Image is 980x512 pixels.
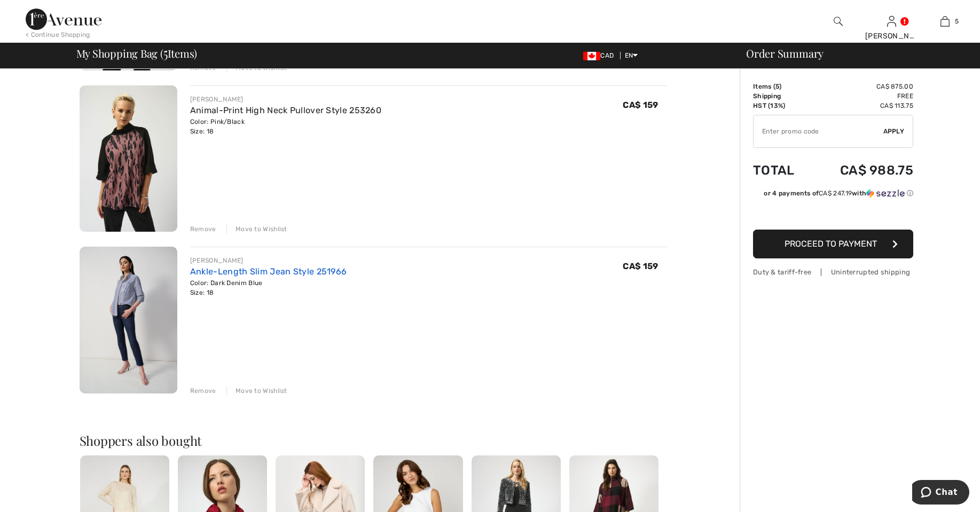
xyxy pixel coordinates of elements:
a: 5 [919,15,971,28]
div: Remove [190,386,216,396]
img: Ankle-Length Slim Jean Style 251966 [80,247,177,393]
td: HST (13%) [753,101,811,111]
span: CA$ 159 [623,100,658,110]
div: [PERSON_NAME] [190,94,381,104]
span: 5 [775,83,779,90]
img: search the website [834,15,843,28]
div: [PERSON_NAME] [190,256,347,265]
span: 5 [163,45,168,59]
img: Sezzle [866,188,905,198]
span: Proceed to Payment [785,239,877,249]
div: < Continue Shopping [26,30,90,40]
td: CA$ 875.00 [811,82,913,91]
td: Free [811,91,913,101]
span: CAD [583,52,618,59]
div: Move to Wishlist [226,386,287,396]
td: Items ( ) [753,82,811,91]
div: Color: Dark Denim Blue Size: 18 [190,278,347,297]
span: My Shopping Bag ( Items) [76,48,198,59]
span: CA$ 159 [623,261,658,271]
img: My Info [887,15,896,28]
a: Animal-Print High Neck Pullover Style 253260 [190,105,381,115]
div: Duty & tariff-free | Uninterrupted shipping [753,267,913,277]
span: CA$ 247.19 [819,190,852,197]
td: Total [753,152,811,188]
img: Animal-Print High Neck Pullover Style 253260 [80,85,177,232]
td: CA$ 113.75 [811,101,913,111]
td: Shipping [753,91,811,101]
td: CA$ 988.75 [811,152,913,188]
a: Ankle-Length Slim Jean Style 251966 [190,266,347,277]
button: Proceed to Payment [753,230,913,258]
div: [PERSON_NAME] [865,30,918,42]
span: EN [625,52,638,59]
input: Promo code [754,115,883,147]
span: Apply [883,127,905,136]
img: My Bag [940,15,950,28]
iframe: Opens a widget where you can chat to one of our agents [912,480,969,507]
div: Order Summary [733,48,974,59]
div: Remove [190,224,216,234]
h2: Shoppers also bought [80,434,667,447]
div: or 4 payments of with [764,188,913,198]
img: Canadian Dollar [583,52,600,60]
img: 1ère Avenue [26,9,101,30]
div: Move to Wishlist [226,224,287,234]
iframe: PayPal-paypal [753,202,913,226]
div: Color: Pink/Black Size: 18 [190,117,381,136]
a: Sign In [887,16,896,26]
span: 5 [955,17,959,26]
div: or 4 payments ofCA$ 247.19withSezzle Click to learn more about Sezzle [753,188,913,202]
